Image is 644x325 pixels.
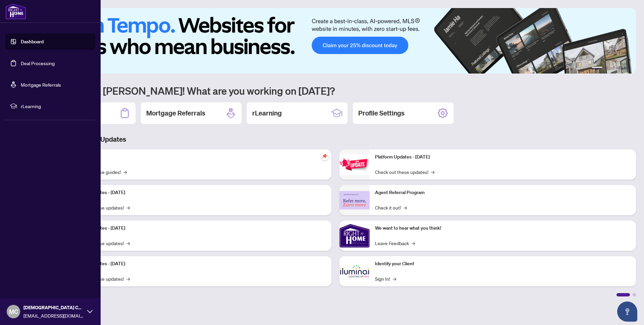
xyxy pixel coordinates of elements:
[35,8,636,74] img: Slide 0
[627,67,629,69] button: 6
[252,108,282,118] h2: rLearning
[375,225,631,232] p: We want to hear what you think!
[123,168,127,176] span: →
[70,260,326,268] p: Platform Updates - [DATE]
[431,168,434,176] span: →
[412,239,415,247] span: →
[610,67,613,69] button: 3
[375,275,396,282] a: Sign In!→
[35,84,636,97] h1: Welcome back [PERSON_NAME]! What are you working on [DATE]?
[21,102,91,110] span: rLearning
[404,204,407,211] span: →
[126,239,130,247] span: →
[146,108,205,118] h2: Mortgage Referrals
[375,260,631,268] p: Identify your Client
[605,67,608,69] button: 2
[617,301,637,322] button: Open asap
[375,204,407,211] a: Check it out!→
[35,135,636,144] h3: Brokerage & Industry Updates
[23,312,84,319] span: [EMAIL_ADDRESS][DOMAIN_NAME]
[375,189,631,196] p: Agent Referral Program
[339,221,370,251] img: We want to hear what you think!
[358,108,405,118] h2: Profile Settings
[5,3,26,19] img: logo
[21,39,44,45] a: Dashboard
[23,304,84,311] span: [DEMOGRAPHIC_DATA] Contractor
[70,225,326,232] p: Platform Updates - [DATE]
[126,275,130,282] span: →
[321,152,329,160] span: pushpin
[621,67,624,69] button: 5
[616,67,619,69] button: 4
[375,168,434,176] a: Check out these updates!→
[393,275,396,282] span: →
[70,153,326,161] p: Self-Help
[126,204,130,211] span: →
[21,60,55,66] a: Deal Processing
[375,153,631,161] p: Platform Updates - [DATE]
[339,191,370,210] img: Agent Referral Program
[375,239,415,247] a: Leave Feedback→
[339,154,370,175] img: Platform Updates - June 23, 2025
[21,82,61,88] a: Mortgage Referrals
[9,307,18,316] span: MC
[592,67,602,69] button: 1
[70,189,326,196] p: Platform Updates - [DATE]
[339,256,370,286] img: Identify your Client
